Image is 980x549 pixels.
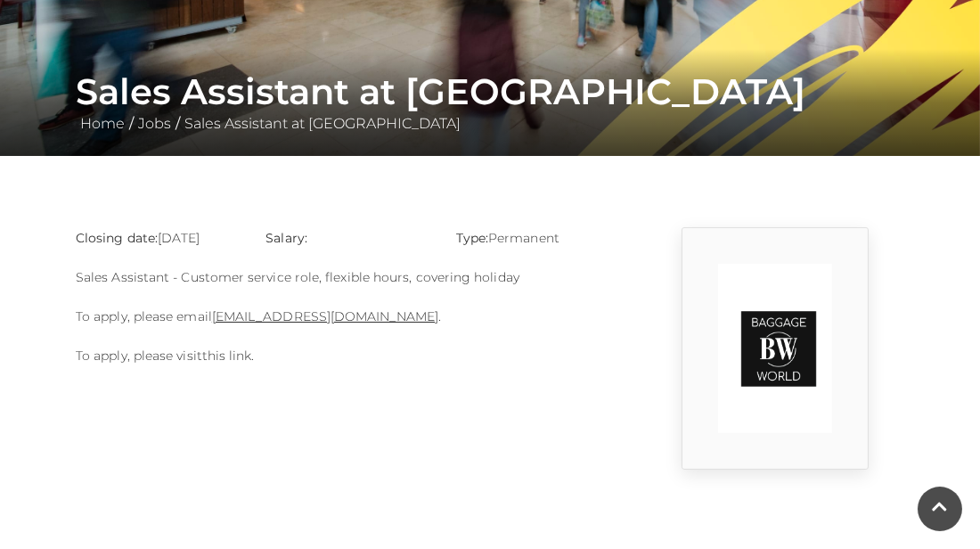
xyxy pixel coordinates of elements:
[134,115,176,132] a: Jobs
[76,266,619,288] p: Sales Assistant - Customer service role, flexible hours, covering holiday
[456,227,619,249] p: Permanent
[212,308,438,324] a: [EMAIL_ADDRESS][DOMAIN_NAME]
[265,230,307,246] strong: Salary:
[76,115,129,132] a: Home
[76,306,619,327] p: To apply, please email .
[718,264,833,433] img: 8bY9_1697533926_5CHW.png
[76,230,158,246] strong: Closing date:
[76,70,904,113] h1: Sales Assistant at [GEOGRAPHIC_DATA]
[76,227,239,249] p: [DATE]
[202,348,252,364] a: this link
[180,115,465,132] a: Sales Assistant at [GEOGRAPHIC_DATA]
[62,70,918,135] div: / /
[456,230,488,246] strong: Type:
[76,345,619,366] p: To apply, please visit .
